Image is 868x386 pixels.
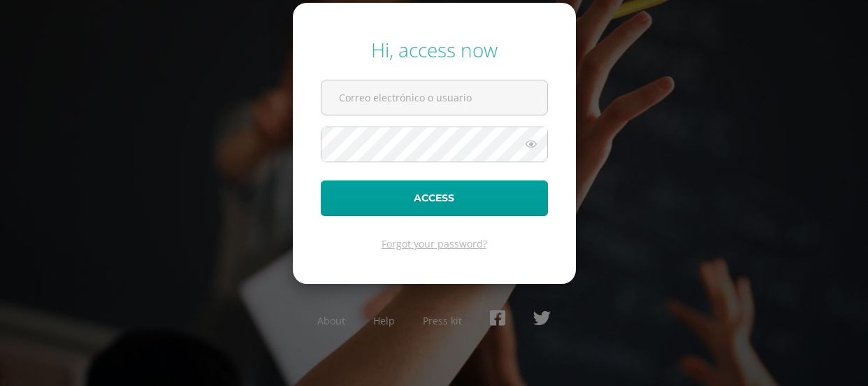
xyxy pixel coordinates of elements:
a: About [317,314,345,327]
a: Press kit [423,314,462,327]
div: Hi, access now [321,36,548,63]
button: Access [321,180,548,216]
a: Forgot your password? [382,237,487,250]
input: Correo electrónico o usuario [321,80,547,115]
a: Help [373,314,395,327]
